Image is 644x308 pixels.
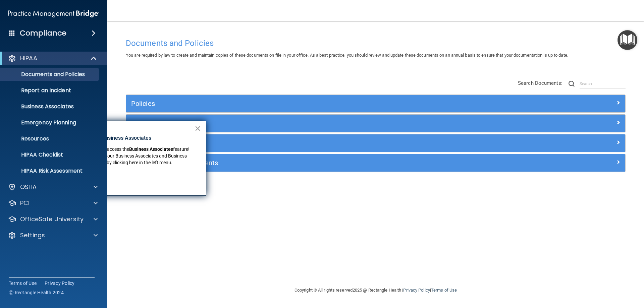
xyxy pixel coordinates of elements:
p: Business Associates [4,103,96,110]
p: PCI [20,199,30,207]
p: New Location for Business Associates [59,134,194,142]
img: ic-search.3b580494.png [569,81,575,87]
p: HIPAA Risk Assessment [4,168,96,174]
p: OSHA [20,183,37,191]
span: You are required by law to create and maintain copies of these documents on file in your office. ... [126,53,568,58]
h5: Policies [131,100,495,107]
p: Settings [20,231,45,239]
h4: Documents and Policies [126,39,626,48]
a: Terms of Use [431,288,457,293]
p: OfficeSafe University [20,215,84,223]
p: HIPAA [20,54,37,62]
strong: Business Associates [129,146,173,152]
span: feature! You can now manage your Business Associates and Business Associate Agreements by clickin... [59,146,191,165]
input: Search [580,79,626,89]
button: Close [195,123,201,134]
h5: Practice Forms and Logs [131,139,495,147]
a: Terms of Use [9,280,37,287]
iframe: Drift Widget Chat Controller [528,260,636,287]
h5: Privacy Documents [131,120,495,127]
a: Privacy Policy [403,288,430,293]
button: Open Resource Center [618,30,637,50]
h4: Compliance [20,28,66,38]
div: Copyright © All rights reserved 2025 @ Rectangle Health | | [253,280,498,301]
p: Report an Incident [4,87,96,94]
p: Emergency Planning [4,119,96,126]
p: Resources [4,135,96,142]
a: Privacy Policy [45,280,75,287]
span: Ⓒ Rectangle Health 2024 [9,289,64,296]
span: Search Documents: [518,80,562,86]
p: Documents and Policies [4,71,96,78]
p: HIPAA Checklist [4,151,96,158]
img: PMB logo [8,7,99,20]
h5: Employee Acknowledgments [131,159,495,167]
